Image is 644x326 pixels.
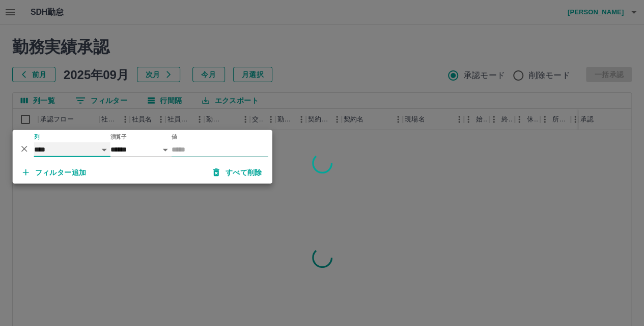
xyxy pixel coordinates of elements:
[172,133,177,141] label: 値
[15,163,95,182] button: フィルター追加
[205,163,270,182] button: すべて削除
[110,133,127,141] label: 演算子
[34,133,40,141] label: 列
[17,141,32,156] button: 削除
